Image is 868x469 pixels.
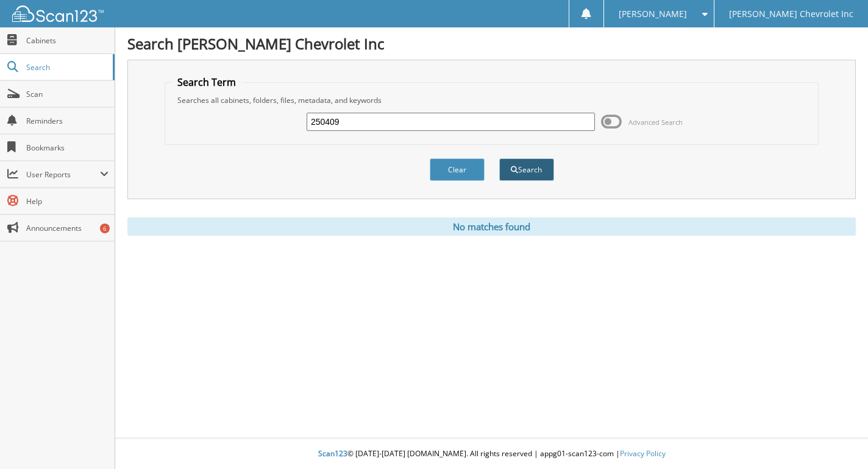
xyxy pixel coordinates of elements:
[127,33,856,54] h1: Search [PERSON_NAME] Chevrolet Inc
[729,10,853,18] span: [PERSON_NAME] Chevrolet Inc
[807,411,868,469] iframe: Chat Widget
[127,217,856,236] div: No matches found
[26,116,108,126] span: Reminders
[26,35,108,46] span: Cabinets
[100,224,110,233] div: 6
[318,448,347,459] span: Scan123
[26,143,108,153] span: Bookmarks
[26,223,108,233] span: Announcements
[26,196,108,206] span: Help
[620,448,666,459] a: Privacy Policy
[628,118,683,127] span: Advanced Search
[26,169,100,180] span: User Reports
[171,95,813,105] div: Searches all cabinets, folders, files, metadata, and keywords
[619,10,687,18] span: [PERSON_NAME]
[115,439,868,469] div: © [DATE]-[DATE] [DOMAIN_NAME]. All rights reserved | appg01-scan123-com |
[26,89,108,99] span: Scan
[12,5,104,22] img: scan123-logo-white.svg
[171,76,242,89] legend: Search Term
[430,158,485,181] button: Clear
[26,62,107,72] span: Search
[499,158,554,181] button: Search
